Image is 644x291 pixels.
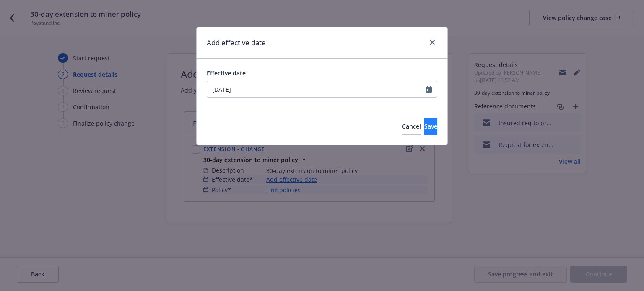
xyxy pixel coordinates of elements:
[402,122,421,130] span: Cancel
[207,81,426,97] input: MM/DD/YYYY
[402,118,421,135] button: Cancel
[424,122,437,130] span: Save
[424,118,437,135] button: Save
[427,37,437,47] a: close
[426,86,432,93] svg: Calendar
[207,69,246,77] span: Effective date
[207,37,266,48] h1: Add effective date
